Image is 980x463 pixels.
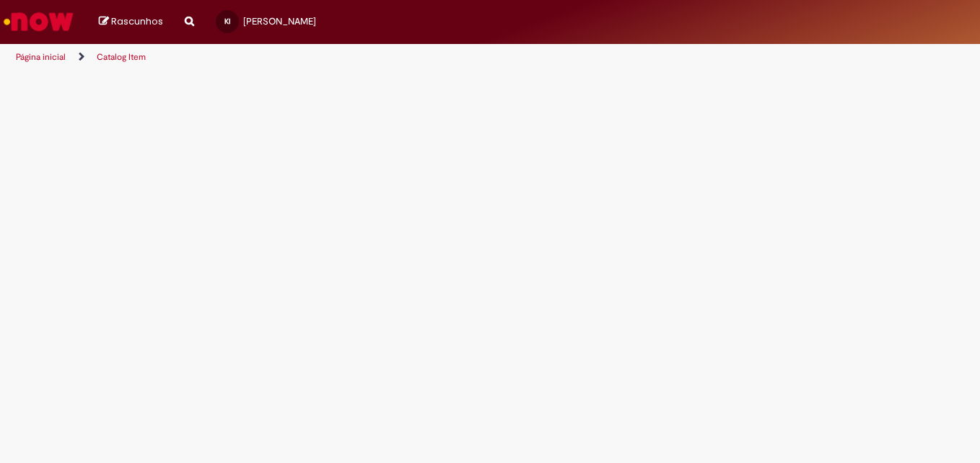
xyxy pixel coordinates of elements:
span: Rascunhos [111,14,163,28]
a: Rascunhos [99,15,163,29]
img: ServiceNow [1,7,76,36]
ul: Trilhas de página [11,44,642,71]
span: KI [224,17,230,26]
a: Página inicial [16,51,66,63]
a: Catalog Item [97,51,146,63]
span: [PERSON_NAME] [243,15,316,27]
